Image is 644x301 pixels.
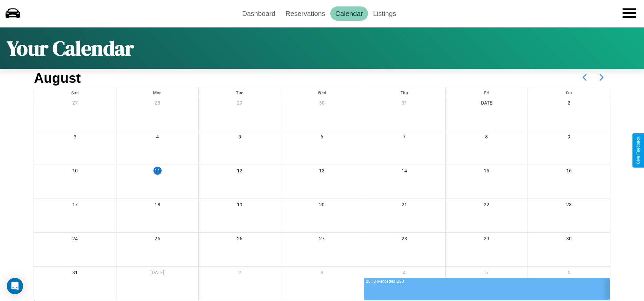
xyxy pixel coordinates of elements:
[446,267,528,281] div: 5
[237,6,280,21] a: Dashboard
[34,233,116,247] div: 24
[7,278,23,294] div: Open Intercom Messenger
[528,199,610,213] div: 23
[281,267,363,281] div: 3
[281,199,363,213] div: 20
[446,97,528,111] div: [DATE]
[368,6,401,21] a: Listings
[199,233,280,247] div: 26
[199,97,280,111] div: 29
[280,6,330,21] a: Reservations
[116,131,198,145] div: 4
[446,87,528,97] div: Fri
[281,165,363,179] div: 13
[34,165,116,179] div: 10
[363,233,445,247] div: 28
[528,87,610,97] div: Sat
[116,87,198,97] div: Mon
[34,199,116,213] div: 17
[116,97,198,111] div: 28
[363,267,445,281] div: 4
[446,199,528,213] div: 22
[330,6,368,21] a: Calendar
[199,199,280,213] div: 19
[34,131,116,145] div: 3
[528,233,610,247] div: 30
[281,87,363,97] div: Wed
[281,131,363,145] div: 6
[636,137,641,164] div: Give Feedback
[199,87,280,97] div: Tue
[34,97,116,111] div: 27
[528,131,610,145] div: 9
[363,131,445,145] div: 7
[116,199,198,213] div: 18
[34,87,116,97] div: Sun
[528,97,610,111] div: 2
[116,233,198,247] div: 25
[446,233,528,247] div: 29
[363,87,445,97] div: Thu
[7,34,134,62] h1: Your Calendar
[281,97,363,111] div: 30
[446,131,528,145] div: 8
[366,278,608,285] div: 2018 Mercedes 280
[34,71,81,86] h2: August
[446,165,528,179] div: 15
[199,267,280,281] div: 2
[199,165,280,179] div: 12
[363,199,445,213] div: 21
[281,233,363,247] div: 27
[153,167,162,175] div: 11
[528,267,610,281] div: 6
[363,165,445,179] div: 14
[363,97,445,111] div: 31
[34,267,116,281] div: 31
[528,165,610,179] div: 16
[116,267,198,281] div: [DATE]
[199,131,280,145] div: 5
